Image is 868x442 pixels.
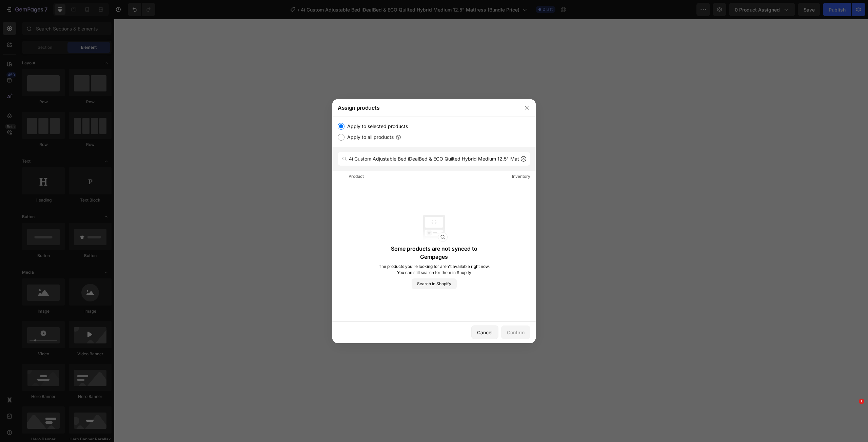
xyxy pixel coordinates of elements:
p: Some products are not synced to Gempages [378,245,490,261]
img: empty state illustration [420,215,448,242]
div: /> [332,117,536,321]
span: Search in Shopify [417,281,451,287]
div: Product [349,173,364,180]
button: Cancel [471,325,498,339]
p: The products you're looking for aren't available right now. You can still search for them in Shopify [378,264,490,276]
div: Confirm [507,329,525,336]
label: Apply to selected products [344,122,408,130]
label: Apply to all products [344,133,394,141]
input: Search products [338,152,530,166]
span: 1 [859,399,864,404]
button: Search in Shopify [412,278,457,289]
div: Inventory [512,173,530,180]
iframe: Intercom live chat [845,409,861,425]
div: Assign products [332,99,518,117]
div: Cancel [477,329,493,336]
button: Confirm [501,325,530,339]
